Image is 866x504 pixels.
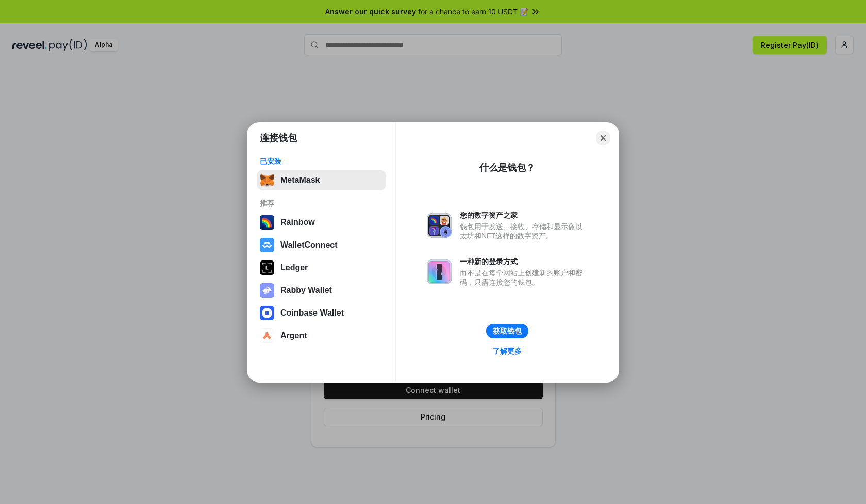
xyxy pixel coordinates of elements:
[260,260,274,275] img: svg+xml,%3Csvg%20xmlns%3D%22http%3A%2F%2Fwww.w3.org%2F2000%2Fsvg%22%20width%3D%2228%22%20height%3...
[479,162,535,174] div: 什么是钱包？
[280,331,307,340] div: Argent
[460,257,588,266] div: 一种新的登录方式
[280,263,308,272] div: Ledger
[460,268,588,287] div: 而不是在每个网站上创建新的账户和密码，只需连接您的钱包。
[487,344,528,358] a: 了解更多
[257,235,386,255] button: WalletConnect
[257,303,386,323] button: Coinbase Wallet
[257,170,386,190] button: MetaMask
[486,324,528,338] button: 获取钱包
[260,283,274,298] img: svg+xml,%3Csvg%20xmlns%3D%22http%3A%2F%2Fwww.w3.org%2F2000%2Fsvg%22%20fill%3D%22none%22%20viewBox...
[460,222,588,240] div: 钱包用于发送、接收、存储和显示像以太坊和NFT这样的数字资产。
[260,215,274,230] img: svg+xml,%3Csvg%20width%3D%22120%22%20height%3D%22120%22%20viewBox%3D%220%200%20120%20120%22%20fil...
[260,328,274,343] img: svg+xml,%3Csvg%20width%3D%2228%22%20height%3D%2228%22%20viewBox%3D%220%200%2028%2028%22%20fill%3D...
[257,325,386,346] button: Argent
[260,132,297,144] h1: 连接钱包
[280,176,320,185] div: MetaMask
[280,218,315,227] div: Rainbow
[260,238,274,252] img: svg+xml,%3Csvg%20width%3D%2228%22%20height%3D%2228%22%20viewBox%3D%220%200%2028%2028%22%20fill%3D...
[260,173,274,187] img: svg+xml,%3Csvg%20fill%3D%22none%22%20height%3D%2233%22%20viewBox%3D%220%200%2035%2033%22%20width%...
[596,131,610,145] button: Close
[257,280,386,301] button: Rabby Wallet
[260,306,274,320] img: svg+xml,%3Csvg%20width%3D%2228%22%20height%3D%2228%22%20viewBox%3D%220%200%2028%2028%22%20fill%3D...
[257,257,386,278] button: Ledger
[260,157,383,166] div: 已安装
[280,308,344,318] div: Coinbase Wallet
[460,211,588,220] div: 您的数字资产之家
[493,346,522,356] div: 了解更多
[280,286,332,295] div: Rabby Wallet
[427,213,452,238] img: svg+xml,%3Csvg%20xmlns%3D%22http%3A%2F%2Fwww.w3.org%2F2000%2Fsvg%22%20fill%3D%22none%22%20viewBox...
[257,212,386,233] button: Rainbow
[427,259,452,284] img: svg+xml,%3Csvg%20xmlns%3D%22http%3A%2F%2Fwww.w3.org%2F2000%2Fsvg%22%20fill%3D%22none%22%20viewBox...
[493,326,522,336] div: 获取钱包
[260,199,383,208] div: 推荐
[280,240,338,250] div: WalletConnect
